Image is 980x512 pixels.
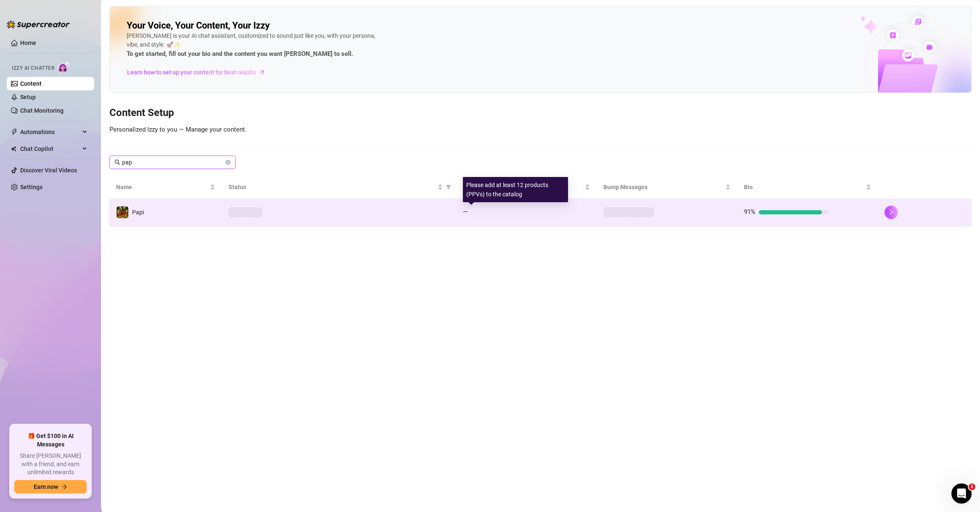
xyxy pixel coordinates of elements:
th: Status [222,176,456,199]
button: close-circle [226,160,231,165]
span: 1 [969,483,975,490]
h2: Your Voice, Your Content, Your Izzy [127,20,270,32]
span: thunderbolt [11,129,18,135]
span: filter [446,185,451,190]
span: Personalized Izzy to you — Manage your content. [109,126,247,133]
img: Papi [117,206,128,218]
span: Chat Copilot [20,142,80,156]
button: Earn nowarrow-right [14,480,87,494]
th: Products [456,176,597,199]
a: Settings [20,184,42,190]
span: Status [228,182,436,192]
span: Learn how to set up your content for best results [127,68,256,77]
span: Name [116,182,208,192]
span: Bump Messages [603,182,724,192]
div: [PERSON_NAME] is your AI chat assistant, customized to sound just like you, with your persona, vi... [127,32,379,59]
th: Name [109,176,222,199]
span: Bio [744,182,864,192]
a: Setup [20,94,36,100]
span: right [888,209,894,215]
a: Learn how to set up your content for best results [127,66,272,79]
img: AI Chatter [58,61,71,73]
a: Discover Viral Videos [20,167,77,174]
input: Search account [122,158,224,167]
span: 91% [744,208,755,216]
strong: To get started, fill out your bio and the content you want [PERSON_NAME] to sell. [127,50,353,58]
span: Earn now [34,483,58,490]
span: arrow-right [61,484,67,490]
span: 🎁 Get $100 in AI Messages [14,432,87,449]
span: Papi [132,209,144,216]
a: Chat Monitoring [20,107,64,114]
img: ai-chatter-content-library-cLFOSyPT.png [841,7,971,92]
span: filter [444,181,453,193]
span: search [114,159,120,165]
span: Izzy AI Chatter [12,64,54,72]
img: Chat Copilot [11,146,16,152]
th: Bump Messages [597,176,737,199]
span: — [463,208,468,216]
iframe: Intercom live chat [951,483,972,504]
button: right [884,206,898,219]
h3: Content Setup [109,106,972,120]
div: Please add at least 12 products (PPVs) to the catalog [463,177,568,202]
span: arrow-right [258,68,266,77]
img: logo-BBDzfeDw.svg [7,20,70,29]
span: Automations [20,125,80,139]
span: Share [PERSON_NAME] with a friend, and earn unlimited rewards [14,452,87,477]
a: Home [20,40,36,46]
a: Content [20,80,42,87]
th: Bio [737,176,878,199]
